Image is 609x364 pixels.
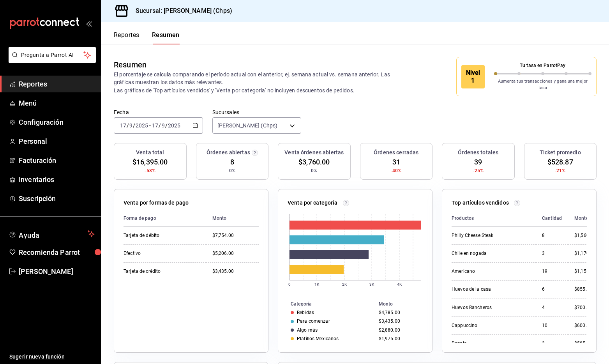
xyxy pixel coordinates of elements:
div: $1,155.00 [574,268,596,275]
th: Productos [452,210,536,227]
button: open_drawer_menu [86,20,92,27]
input: -- [129,122,133,129]
div: Huevos Rancheros [452,304,530,311]
input: ---- [168,122,181,129]
p: Aumenta tus transacciones y gana una mejor tasa [494,78,592,91]
span: Configuración [19,117,95,127]
p: Tu tasa en ParrotPay [494,62,592,69]
span: 8 [230,157,234,167]
div: $700.00 [574,304,596,311]
div: Americano [452,268,530,275]
span: / [133,122,135,129]
div: $2,880.00 [379,327,420,333]
span: 0% [311,167,317,174]
div: Bebidas [297,310,314,315]
div: Platillos Mexicanos [297,336,339,341]
span: - [149,122,151,129]
input: ---- [135,122,148,129]
span: Sugerir nueva función [9,353,95,361]
div: 3 [542,340,562,347]
h3: Venta total [136,148,164,157]
text: 0 [288,282,291,286]
span: Suscripción [19,193,95,204]
div: 3 [542,250,562,257]
div: $1,560.00 [574,232,596,239]
text: 3K [369,282,374,286]
div: 8 [542,232,562,239]
span: Pregunta a Parrot AI [21,51,84,59]
button: Reportes [114,31,139,44]
div: $3,435.00 [212,268,259,275]
div: Nivel 1 [461,65,485,88]
div: Philly Cheese Steak [452,232,530,239]
div: Algo más [297,327,318,333]
span: Recomienda Parrot [19,247,95,258]
label: Fecha [114,110,203,115]
span: -40% [391,167,402,174]
a: Pregunta a Parrot AI [5,57,96,65]
p: Venta por categoría [288,199,338,207]
input: -- [120,122,127,129]
div: $1,170.00 [574,250,596,257]
span: / [159,122,161,129]
h3: Órdenes cerradas [374,148,418,157]
th: Categoría [278,300,376,308]
span: Inventarios [19,174,95,185]
div: Resumen [114,59,147,71]
div: Tarjeta de débito [124,232,200,239]
span: -21% [555,167,566,174]
text: 1K [314,282,320,286]
h3: Sucursal: [PERSON_NAME] (Chps) [129,6,232,16]
span: / [127,122,129,129]
span: 39 [474,157,482,167]
h3: Órdenes abiertas [207,148,250,157]
span: -25% [473,167,484,174]
div: Para comenzar [297,318,330,324]
p: Top artículos vendidos [452,199,509,207]
span: Ayuda [19,229,85,239]
div: Tarjeta de crédito [124,268,200,275]
div: $4,785.00 [379,310,420,315]
div: $3,435.00 [379,318,420,324]
div: $855.00 [574,286,596,293]
th: Cantidad [536,210,568,227]
span: / [165,122,168,129]
div: $600.00 [574,322,596,329]
div: $7,754.00 [212,232,259,239]
span: [PERSON_NAME] (Chps) [217,122,278,129]
div: navigation tabs [114,31,180,44]
span: $3,760.00 [298,157,330,167]
th: Monto [376,300,432,308]
span: [PERSON_NAME] [19,266,95,277]
div: $585.00 [574,340,596,347]
div: Pozole [452,340,530,347]
p: El porcentaje se calcula comparando el período actual con el anterior, ej. semana actual vs. sema... [114,71,395,94]
th: Forma de pago [124,210,206,227]
button: Resumen [152,31,180,44]
span: Menú [19,98,95,108]
text: 2K [342,282,347,286]
h3: Venta órdenes abiertas [284,148,344,157]
div: Cappuccino [452,322,530,329]
span: $16,395.00 [132,157,168,167]
th: Monto [568,210,596,227]
span: Reportes [19,79,95,89]
div: $1,975.00 [379,336,420,341]
label: Sucursales [212,110,302,115]
div: Huevos de la casa [452,286,530,293]
input: -- [161,122,165,129]
span: -53% [145,167,155,174]
span: Personal [19,136,95,147]
h3: Ticket promedio [540,148,581,157]
div: 19 [542,268,562,275]
span: $528.87 [547,157,573,167]
text: 4K [397,282,402,286]
span: Facturación [19,155,95,166]
p: Venta por formas de pago [124,199,189,207]
span: 31 [392,157,400,167]
th: Monto [206,210,259,227]
div: 4 [542,304,562,311]
div: Chile en nogada [452,250,530,257]
button: Pregunta a Parrot AI [9,47,96,63]
span: 0% [229,167,235,174]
